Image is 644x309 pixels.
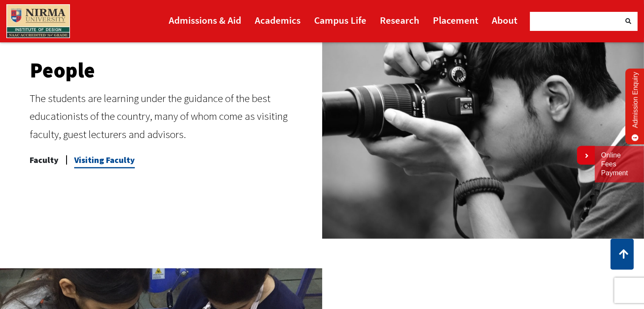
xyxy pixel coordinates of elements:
img: main_logo [6,4,70,38]
h2: People [30,60,309,81]
a: Admissions & Aid [169,11,241,30]
a: Faculty [30,152,59,168]
a: Placement [433,11,478,30]
a: Campus Life [314,11,366,30]
a: Visiting Faculty [74,152,135,168]
a: Online Fees Payment [601,151,638,177]
div: The students are learning under the guidance of the best educationists of the country, many of wh... [30,89,309,143]
a: Research [380,11,419,30]
a: Academics [255,11,301,30]
a: About [492,11,517,30]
